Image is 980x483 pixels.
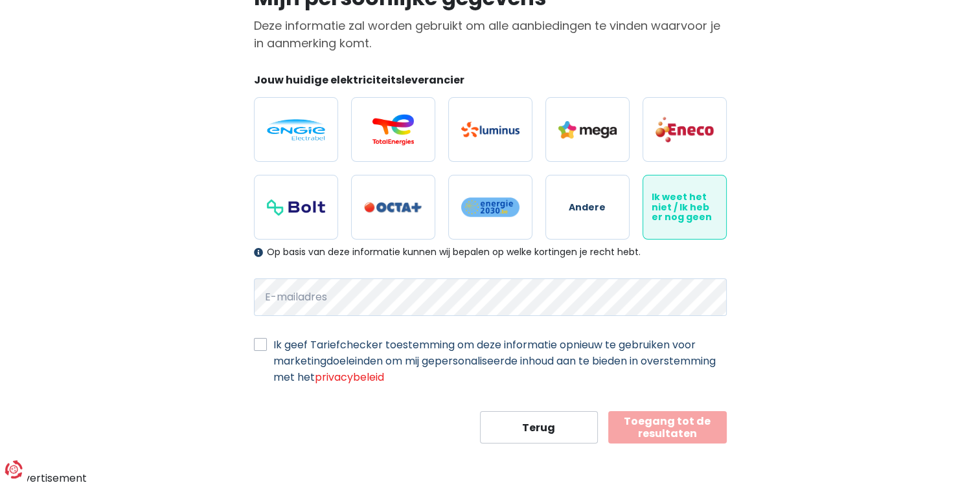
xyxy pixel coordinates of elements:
[254,73,727,93] legend: Jouw huidige elektriciteitsleverancier
[558,121,617,139] img: Mega
[364,114,422,145] img: Total Energies / Lampiris
[267,119,325,140] img: Engie / Electrabel
[652,192,718,222] span: Ik weet het niet / Ik heb er nog geen
[480,411,598,444] button: Terug
[461,122,519,137] img: Luminus
[267,199,325,216] img: Bolt
[315,370,384,385] a: privacybeleid
[608,411,727,444] button: Toegang tot de resultaten
[569,203,606,212] span: Andere
[364,202,422,213] img: Octa+
[254,17,727,52] p: Deze informatie zal worden gebruikt om alle aanbiedingen te vinden waarvoor je in aanmerking komt.
[254,247,727,258] div: Op basis van deze informatie kunnen wij bepalen op welke kortingen je recht hebt.
[655,116,714,143] img: Eneco
[273,337,727,385] label: Ik geef Tariefchecker toestemming om deze informatie opnieuw te gebruiken voor marketingdoeleinde...
[461,197,519,218] img: Energie2030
